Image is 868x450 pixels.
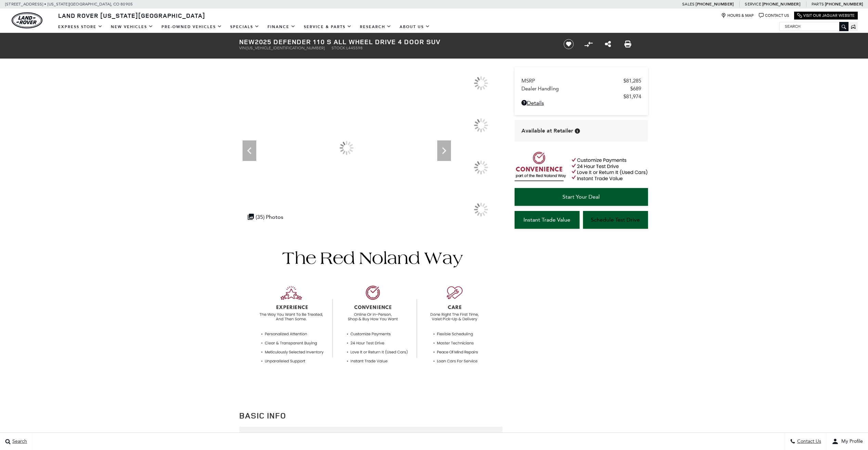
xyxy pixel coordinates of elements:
[523,216,570,223] span: Instant Trade Value
[521,78,641,84] a: MSRP $81,285
[825,1,863,7] a: [PHONE_NUMBER]
[795,439,821,445] span: Contact Us
[54,21,107,33] a: EXPRESS STORE
[332,46,346,50] span: Stock:
[12,12,42,28] img: Land Rover
[263,21,300,33] a: Finance
[300,21,356,33] a: Service & Parts
[54,21,434,33] nav: Main Navigation
[562,193,600,200] span: Start Your Deal
[521,86,641,92] a: Dealer Handling $689
[583,211,648,229] a: Schedule Test Drive
[11,439,27,445] span: Search
[762,1,800,7] a: [PHONE_NUMBER]
[54,11,209,20] a: Land Rover [US_STATE][GEOGRAPHIC_DATA]
[605,40,611,48] a: Share this New 2025 Defender 110 S All Wheel Drive 4 Door SUV
[630,86,641,92] span: $689
[521,100,641,106] a: Details
[247,46,325,50] span: [US_VEHICLE_IDENTIFICATION_NUMBER]
[515,232,648,340] iframe: YouTube video player
[521,93,641,100] a: $81,974
[396,21,434,33] a: About Us
[226,21,263,33] a: Specials
[624,40,631,48] a: Print this New 2025 Defender 110 S All Wheel Drive 4 Door SUV
[623,93,641,100] span: $81,974
[437,140,451,161] div: Next
[521,127,573,135] span: Available at Retailer
[243,140,256,161] div: Previous
[239,409,503,422] h2: Basic Info
[745,2,761,7] span: Service
[239,38,552,46] h1: 2025 Defender 110 S All Wheel Drive 4 Door SUV
[797,13,855,18] a: Visit Our Jaguar Website
[521,78,623,84] span: MSRP
[682,2,695,7] span: Sales
[244,210,287,224] div: (35) Photos
[58,11,205,20] span: Land Rover [US_STATE][GEOGRAPHIC_DATA]
[839,439,863,445] span: My Profile
[515,211,580,229] a: Instant Trade Value
[12,12,42,28] a: land-rover
[157,21,226,33] a: Pre-Owned Vehicles
[515,188,648,206] a: Start Your Deal
[5,2,133,7] a: [STREET_ADDRESS] • [US_STATE][GEOGRAPHIC_DATA], CO 80905
[521,86,630,92] span: Dealer Handling
[591,216,640,223] span: Schedule Test Drive
[583,39,594,49] button: Compare Vehicle
[239,37,255,46] strong: New
[346,46,363,50] span: L445598
[759,13,789,18] a: Contact Us
[696,1,734,7] a: [PHONE_NUMBER]
[239,46,247,50] span: VIN:
[623,78,641,84] span: $81,285
[827,433,868,450] button: Open user profile menu
[575,128,580,134] div: Vehicle is in stock and ready for immediate delivery. Due to demand, availability is subject to c...
[812,2,824,7] span: Parts
[356,21,396,33] a: Research
[780,22,848,30] input: Search
[721,13,754,18] a: Hours & Map
[107,21,157,33] a: New Vehicles
[561,39,576,50] button: Save vehicle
